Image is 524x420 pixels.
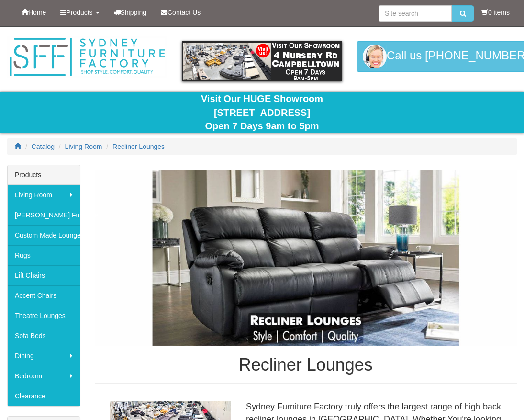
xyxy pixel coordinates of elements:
li: 0 items [481,8,510,17]
a: Shipping [107,0,154,24]
a: Recliner Lounges [112,143,165,150]
img: Recliner Lounges [95,170,517,346]
a: Catalog [32,143,55,150]
a: Accent Chairs [8,285,80,306]
a: Bedroom [8,366,80,386]
img: showroom.gif [182,41,342,81]
a: Living Room [65,143,102,150]
h1: Recliner Lounges [95,355,517,375]
a: Dining [8,346,80,366]
div: Visit Our HUGE Showroom [STREET_ADDRESS] Open 7 Days 9am to 5pm [7,92,517,133]
img: Sydney Furniture Factory [7,36,167,78]
a: Custom Made Lounges [8,225,80,245]
a: Products [53,0,106,24]
a: Home [14,0,53,24]
span: Home [28,9,46,16]
input: Site search [379,5,452,22]
a: Rugs [8,245,80,265]
span: Contact Us [167,9,201,16]
span: Shipping [121,9,147,16]
div: Products [8,165,80,185]
a: Sofa Beds [8,326,80,346]
a: Living Room [8,185,80,205]
a: Contact Us [154,0,208,24]
a: Theatre Lounges [8,306,80,326]
a: Clearance [8,386,80,406]
a: Lift Chairs [8,265,80,285]
span: Products [66,9,92,16]
a: [PERSON_NAME] Furniture [8,205,80,225]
